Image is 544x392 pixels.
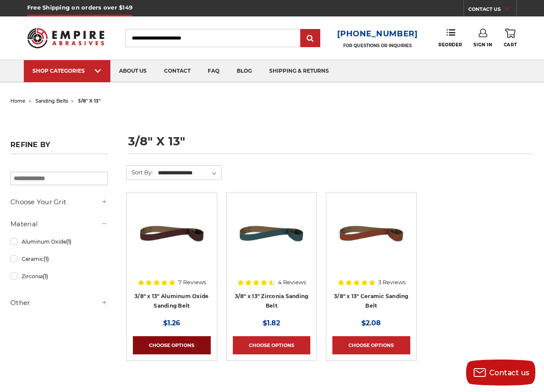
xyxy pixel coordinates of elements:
[10,197,108,207] h5: Choose Your Grit
[155,60,199,82] a: contact
[337,28,418,40] a: [PHONE_NUMBER]
[35,98,68,104] a: sanding belts
[378,280,406,285] span: 3 Reviews
[135,293,209,309] a: 3/8" x 13" Aluminum Oxide Sanding Belt
[178,280,206,285] span: 7 Reviews
[10,251,108,267] a: Ceramic
[332,199,410,276] a: 3/8" x 13" Ceramic File Belt
[128,135,534,154] h1: 3/8" x 13"
[278,280,306,285] span: 4 Reviews
[110,60,155,82] a: about us
[10,219,108,229] h5: Material
[163,319,180,327] span: $1.26
[10,298,108,308] h5: Other
[10,234,108,249] a: Aluminum Oxide
[302,30,319,47] input: Submit
[32,67,102,74] div: SHOP CATEGORIES
[142,225,202,242] a: Quick view
[228,60,261,82] a: blog
[43,273,48,280] span: (1)
[10,141,108,154] h5: Refine by
[133,336,211,354] a: Choose Options
[44,256,49,262] span: (1)
[241,225,301,242] a: Quick view
[361,319,381,327] span: $2.08
[263,319,280,327] span: $1.82
[341,225,401,242] a: Quick view
[438,42,462,48] span: Reorder
[468,4,516,16] a: CONTACT US
[504,29,517,48] a: Cart
[199,60,228,82] a: faq
[473,42,492,48] span: Sign In
[10,269,108,284] a: Zirconia
[233,336,311,354] a: Choose Options
[337,199,406,268] img: 3/8" x 13" Ceramic File Belt
[127,166,153,179] label: Sort By:
[334,293,409,309] a: 3/8" x 13" Ceramic Sanding Belt
[157,167,221,180] select: Sort By:
[504,42,517,48] span: Cart
[78,98,101,104] span: 3/8" x 13"
[235,293,309,309] a: 3/8" x 13" Zirconia Sanding Belt
[10,98,26,104] a: home
[137,199,206,268] img: 3/8" x 13" Aluminum Oxide File Belt
[233,199,311,276] a: 3/8" x 13"Zirconia File Belt
[337,43,418,48] p: FOR QUESTIONS OR INQUIRIES
[489,369,530,377] span: Contact us
[466,360,535,386] button: Contact us
[332,336,410,354] a: Choose Options
[66,238,71,245] span: (1)
[27,23,104,53] img: Empire Abrasives
[438,29,462,47] a: Reorder
[261,60,338,82] a: shipping & returns
[237,199,306,268] img: 3/8" x 13"Zirconia File Belt
[133,199,211,276] a: 3/8" x 13" Aluminum Oxide File Belt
